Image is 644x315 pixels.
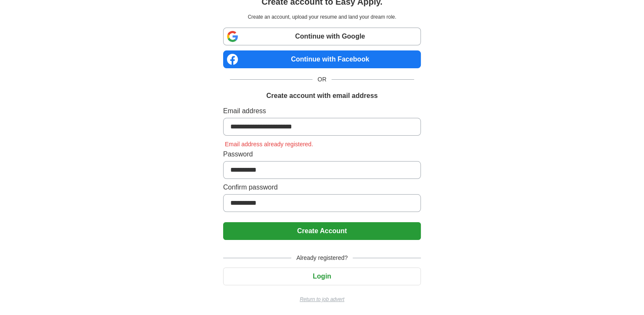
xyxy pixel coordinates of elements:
label: Password [223,149,421,159]
button: Login [223,268,421,285]
a: Login [223,273,421,280]
span: Already registered? [291,254,353,262]
a: Continue with Google [223,28,421,45]
a: Continue with Facebook [223,50,421,68]
label: Confirm password [223,182,421,192]
p: Create an account, upload your resume and land your dream role. [225,13,419,21]
label: Email address [223,106,421,116]
a: Return to job advert [223,295,421,303]
span: OR [312,75,332,84]
span: Email address already registered. [223,141,315,148]
button: Create Account [223,222,421,240]
h1: Create account with email address [266,91,378,101]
